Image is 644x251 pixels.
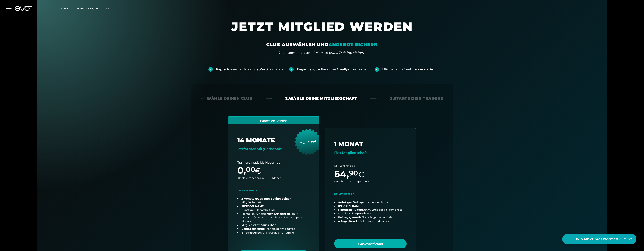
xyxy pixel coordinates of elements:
div: direkt per erhalten [297,67,368,72]
em: ANGEBOT SICHERN [328,42,378,47]
a: en [105,6,114,11]
button: Hallo Athlet! Was möchtest du tun? [562,234,636,244]
strong: Papierlos [216,68,232,71]
div: Wähle deinen Club [201,96,252,101]
div: anmelden und trainieren [216,67,283,72]
div: 3. Starte dein Training [390,96,443,101]
a: MYEVO LOGIN [76,7,98,10]
span: Clubs [59,7,69,10]
strong: online verwalten [406,68,436,71]
strong: Zugangscode [297,68,320,71]
strong: sofort [257,68,267,71]
strong: Email/sms [336,68,354,71]
h1: JETZT MITGLIED WERDEN [208,19,436,42]
div: Mitgliedschaft [382,67,436,72]
div: CLUB AUSWÄHLEN UND [266,42,378,48]
div: 2. Wähle deine Mitgliedschaft [285,96,357,101]
a: Clubs [59,7,76,10]
span: Hallo Athlet! Was möchtest du tun? [574,237,632,242]
div: Jetzt anmelden und 2 [279,51,365,55]
span: en [105,7,110,10]
em: Monate gratis Training sichern [315,51,365,55]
